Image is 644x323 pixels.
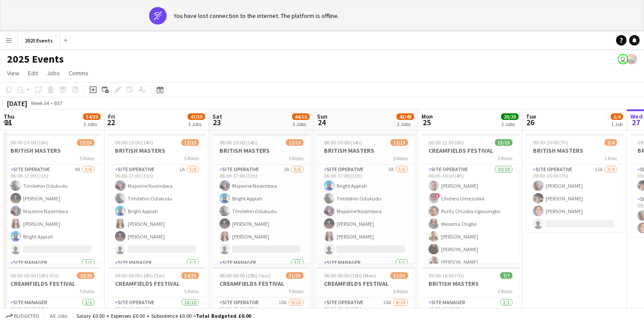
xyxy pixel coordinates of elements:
span: 06:00-00:00 (18h) (Mon) [324,272,376,279]
div: BST [54,100,63,106]
span: Thu [3,112,14,120]
app-card-role: Site Operative9A5/606:00-17:00 (11h)Timilehin Odukudu[PERSON_NAME]Majorine Nasimbwa[PERSON_NAME]B... [3,165,101,258]
span: 06:00-20:00 (14h) [115,139,153,146]
h3: CREAMFIELDS FESTIVAL [212,280,310,288]
h3: CREAMFIELDS FESTIVAL [317,280,415,288]
a: Comms [65,67,92,79]
span: 13/13 [495,139,512,146]
app-card-role: Site Manager1/1 [108,258,206,288]
div: 3 Jobs [188,121,205,127]
button: Budgeted [4,311,41,321]
app-card-role: Site Operative3A5/606:00-17:00 (11h)Bright AppiahTimilehin OdukuduMajorine Nasimbwa[PERSON_NAME][... [317,165,415,258]
h3: BRITISH MASTERS [526,147,624,154]
span: Jobs [47,69,60,77]
app-card-role: Site Operative10/1006:00-10:00 (4h)[PERSON_NAME]!Chidera UmezulikePurity Chizoba UgwumgboMesoma C... [421,165,519,309]
span: 3/4 [605,139,617,146]
span: 23 [211,117,222,127]
span: Sat [212,112,222,120]
span: 7/7 [500,272,512,279]
div: 3 Jobs [292,121,309,127]
app-card-role: Site Manager1/1 [212,258,310,288]
h3: BRITISH MASTERS [3,147,101,154]
span: Edit [28,69,38,77]
span: 12/13 [181,139,199,146]
span: 3/4 [611,113,623,120]
span: Week 34 [29,100,51,106]
span: 12/13 [286,139,303,146]
span: 5 Roles [80,288,94,295]
app-job-card: 06:00-20:00 (14h)12/13BRITISH MASTERS5 RolesSite Operative1A5/606:00-17:00 (11h)Majorine Nasimbwa... [108,134,206,263]
span: 1 Role [604,155,617,161]
span: Budgeted [14,313,39,319]
div: 2 Jobs [397,121,414,127]
span: 5 Roles [184,155,199,161]
h3: BRITISH MASTERS [421,280,519,288]
app-card-role: Site Manager1/1 [317,258,415,288]
span: Tue [526,112,536,120]
span: 47/50 [188,113,205,120]
a: View [3,67,23,79]
span: All jobs [48,312,69,319]
span: 06:00-00:00 (18h) (Fri) [10,272,59,279]
h3: CREAMFIELDS FESTIVAL [3,280,101,288]
span: 34/39 [83,113,101,120]
span: 5 Roles [289,155,303,161]
span: ! [435,193,440,198]
span: 31/35 [286,272,303,279]
app-job-card: 06:00-20:00 (14h)12/13BRITISH MASTERS5 RolesSite Operative9A5/606:00-17:00 (11h)Timilehin Odukudu... [3,134,101,263]
span: 22 [107,117,115,127]
h3: BRITISH MASTERS [317,147,415,154]
a: Edit [24,67,42,79]
span: Sun [317,112,327,120]
app-job-card: 09:00-16:00 (7h)3/4BRITISH MASTERS1 RoleSite Operative13A3/409:00-16:00 (7h)[PERSON_NAME][PERSON_... [526,134,624,232]
span: 44/50 [292,113,310,120]
span: 12/13 [77,139,94,146]
h3: BRITISH MASTERS [108,147,206,154]
div: [DATE] [7,99,27,108]
app-job-card: 06:00-20:00 (14h)12/13BRITISH MASTERS5 RolesSite Operative2A5/606:00-17:00 (11h)Majorine Nasimbwa... [212,134,310,263]
div: 2 Jobs [84,121,100,127]
div: 2 Jobs [501,121,518,127]
span: 20/20 [501,113,519,120]
span: View [7,69,19,77]
span: 26 [525,117,536,127]
span: 34/35 [181,272,199,279]
span: 25 [420,117,433,127]
app-card-role: Site Operative1A5/606:00-17:00 (11h)Majorine NasimbwaTimilehin OdukuduBright Appiah[PERSON_NAME][... [108,165,206,258]
a: Jobs [43,67,63,79]
span: Fri [108,112,115,120]
app-card-role: Site Manager1/1 [3,258,101,288]
span: 24 [316,117,327,127]
span: Comms [69,69,88,77]
span: 5 Roles [393,155,408,161]
span: Wed [630,112,643,120]
app-card-role: Site Operative13A3/409:00-16:00 (7h)[PERSON_NAME][PERSON_NAME][PERSON_NAME] [526,165,624,232]
span: 09:00-16:00 (7h) [533,139,568,146]
span: 06:00-20:00 (14h) [324,139,362,146]
h3: CREAMFIELDS FESTIVAL [108,280,206,288]
span: 06:00-12:00 (6h) [428,139,464,146]
span: 09:00-16:00 (7h) [428,272,464,279]
app-job-card: 06:00-12:00 (6h)13/13CREAMFIELDS FESTIVAL3 RolesSite Operative10/1006:00-10:00 (4h)[PERSON_NAME]!... [421,134,519,263]
app-card-role: Site Operative2A5/606:00-17:00 (11h)Majorine NasimbwaBright AppiahTimilehin Odukudu[PERSON_NAME][... [212,165,310,258]
span: 3 Roles [498,155,512,161]
h1: 2025 Events [7,53,64,66]
span: 5 Roles [184,288,199,295]
span: 5 Roles [289,288,303,295]
app-job-card: 06:00-20:00 (14h)12/13BRITISH MASTERS5 RolesSite Operative3A5/606:00-17:00 (11h)Bright AppiahTimi... [317,134,415,263]
h3: CREAMFIELDS FESTIVAL [421,147,519,154]
span: 21 [2,117,14,127]
button: 2025 Events [18,32,60,49]
span: 22/26 [77,272,94,279]
span: 06:00-00:00 (18h) (Sat) [115,272,165,279]
div: You have lost connection to the internet. The platform is offline. [174,12,339,20]
app-user-avatar: Josh Tutty [627,54,637,64]
span: 06:00-00:00 (18h) (Sun) [219,272,271,279]
span: 06:00-20:00 (14h) [219,139,258,146]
